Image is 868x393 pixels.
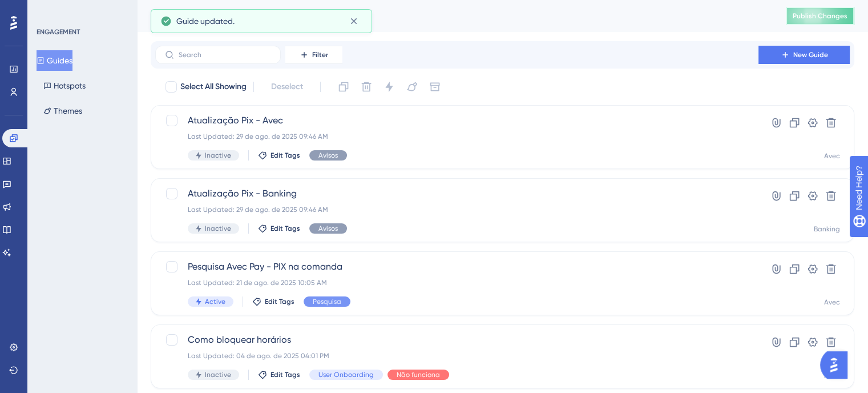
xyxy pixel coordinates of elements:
button: Publish Changes [786,7,854,25]
span: Avisos [318,224,338,233]
div: ENGAGEMENT [37,27,80,37]
button: Themes [37,101,89,121]
span: Pesquisa [313,297,341,306]
div: Last Updated: 21 de ago. de 2025 10:05 AM [188,278,726,287]
div: Banking [814,224,840,234]
div: Avec [824,151,840,161]
span: Inactive [205,224,231,233]
span: Need Help? [27,3,71,17]
iframe: UserGuiding AI Assistant Launcher [820,348,854,382]
button: Edit Tags [258,370,300,379]
span: Inactive [205,151,231,160]
span: Edit Tags [271,224,300,233]
span: Avisos [318,151,338,160]
span: Atualização Pix - Avec [188,114,726,127]
button: New Guide [758,46,850,64]
div: Last Updated: 29 de ago. de 2025 09:46 AM [188,132,726,141]
span: Pesquisa Avec Pay - PIX na comanda [188,260,726,274]
button: Deselect [261,77,313,97]
input: Search [179,51,271,59]
span: Edit Tags [265,297,294,306]
span: Active [205,297,225,306]
span: Como bloquear horários [188,333,726,347]
span: User Onboarding [318,370,374,379]
button: Hotspots [37,75,92,96]
button: Guides [37,50,72,71]
span: Edit Tags [271,151,300,160]
span: Inactive [205,370,231,379]
span: Edit Tags [271,370,300,379]
span: New Guide [793,50,828,59]
span: Atualização Pix - Banking [188,187,726,200]
button: Filter [285,46,342,64]
span: Publish Changes [793,11,847,21]
span: Select All Showing [180,80,247,94]
button: Edit Tags [258,151,300,160]
div: Last Updated: 04 de ago. de 2025 04:01 PM [188,351,726,360]
span: Não funciona [397,370,440,379]
div: Guides [151,8,757,24]
button: Edit Tags [252,297,294,306]
button: Edit Tags [258,224,300,233]
span: Deselect [271,80,303,94]
div: Last Updated: 29 de ago. de 2025 09:46 AM [188,205,726,214]
span: Filter [312,50,328,59]
span: Guide updated. [176,14,235,28]
div: Avec [824,298,840,307]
